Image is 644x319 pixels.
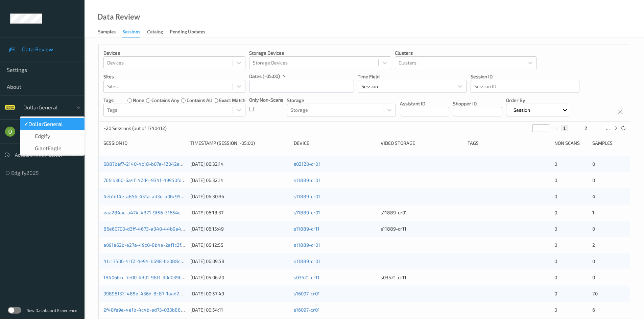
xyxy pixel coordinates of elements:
[287,97,396,104] p: Storage
[103,177,193,183] a: 76fcb360-6a4f-42d4-934f-49950fdcfb27
[294,193,320,199] a: s11889-cr01
[294,242,320,248] a: s11889-cr01
[249,50,391,56] p: Storage Devices
[294,177,320,183] a: s11889-cr01
[249,97,283,103] p: Only Non-Scans
[98,27,122,37] a: Samples
[381,225,463,232] div: s11889-cr11
[554,226,557,232] span: 0
[294,274,319,280] a: s03521-cr11
[190,225,289,232] div: [DATE] 06:15:49
[592,274,595,280] span: 0
[453,100,502,107] p: Shopper ID
[190,290,289,297] div: [DATE] 00:57:49
[294,226,319,232] a: s11889-cr11
[592,210,594,215] span: 1
[190,177,289,184] div: [DATE] 06:32:14
[400,100,449,107] p: Assistant ID
[554,161,557,167] span: 0
[554,291,557,296] span: 0
[97,14,140,20] div: Data Review
[511,107,532,113] p: Session
[147,27,170,37] a: Catalog
[294,291,320,296] a: s16097-cr01
[190,242,289,248] div: [DATE] 06:12:55
[592,291,598,296] span: 20
[190,140,289,147] div: Timestamp (Session, -05:00)
[98,28,116,37] div: Samples
[294,161,320,167] a: s02120-cr01
[103,193,197,199] a: 4eb1df4e-a856-451a-ad3e-a06c95380e4b
[103,161,195,167] a: 6887baf7-2140-4c18-b07a-12042e33e56f
[381,140,463,147] div: Video Storage
[103,291,199,296] a: 99898f32-485e-436d-8c87-1aad28903a40
[170,27,212,37] a: Pending Updates
[219,97,245,104] label: exact match
[103,210,196,215] a: eaa284ac-a474-4321-9f56-31654c35af3a
[506,97,571,104] p: Order By
[294,210,320,215] a: s11889-cr01
[471,73,579,80] p: Session ID
[604,125,612,131] button: ...
[582,125,589,131] button: 2
[554,177,557,183] span: 0
[147,28,163,37] div: Catalog
[103,258,195,264] a: 41c13506-41f2-4e94-b698-be088ca1bb17
[554,140,587,147] div: Non Scans
[170,28,205,37] div: Pending Updates
[103,140,186,147] div: Session ID
[561,125,568,131] button: 1
[592,177,595,183] span: 0
[395,50,537,56] p: Clusters
[358,73,467,80] p: Time Field
[592,193,595,199] span: 4
[190,193,289,200] div: [DATE] 06:30:36
[190,307,289,313] div: [DATE] 00:54:11
[187,97,212,104] label: contains all
[133,97,144,104] label: none
[151,97,179,104] label: contains any
[554,210,557,215] span: 0
[468,140,550,147] div: Tags
[592,242,595,248] span: 2
[294,258,320,264] a: s11889-cr01
[190,258,289,265] div: [DATE] 06:09:58
[592,307,595,313] span: 6
[122,27,147,37] a: Sessions
[103,125,167,132] p: ~20 Sessions (out of 1740412)
[122,28,140,37] div: Sessions
[554,274,557,280] span: 0
[103,226,196,232] a: 86e60700-d3ff-4673-a340-44b9a4d9418f
[592,258,595,264] span: 0
[103,307,195,313] a: 2f48fe9e-4e1b-4c4b-ad73-033b88f8b0fc
[103,242,195,248] a: a091a62b-e27a-49c0-8b4e-2af1c2f28380
[103,50,245,56] p: Devices
[592,140,625,147] div: Samples
[592,161,595,167] span: 0
[190,274,289,281] div: [DATE] 05:06:20
[381,209,463,216] div: s11889-cr01
[190,161,289,167] div: [DATE] 06:32:14
[554,193,557,199] span: 0
[294,140,376,147] div: Device
[103,97,114,104] p: Tags
[554,258,557,264] span: 0
[592,226,595,232] span: 0
[103,274,193,280] a: 184066cc-7e00-4301-98f1-90d039b31af9
[554,307,557,313] span: 0
[554,242,557,248] span: 0
[103,73,245,80] p: Sites
[381,274,463,281] div: s03521-cr11
[249,73,280,80] p: dates (-05:00)
[190,209,289,216] div: [DATE] 06:18:37
[294,307,320,313] a: s16097-cr01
